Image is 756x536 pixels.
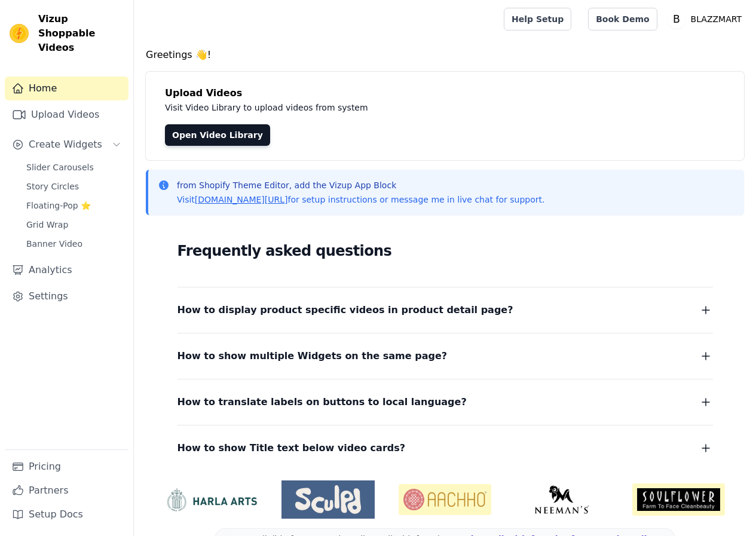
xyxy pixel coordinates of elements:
[19,235,128,252] a: Banner Video
[177,394,713,411] button: How to translate labels on buttons to local language?
[177,194,544,206] p: Visit for setup instructions or message me in live chat for support.
[515,485,608,514] img: Neeman's
[26,200,91,212] span: Floating-Pop ⭐
[195,195,288,204] a: [DOMAIN_NAME][URL]
[29,137,102,152] span: Create Widgets
[177,440,713,457] button: How to show Title text below video cards?
[281,485,374,514] img: Sculpd US
[177,179,544,191] p: from Shopify Theme Editor, add the Vizup App Block
[504,8,571,30] a: Help Setup
[26,161,94,173] span: Slider Carousels
[165,86,725,100] h4: Upload Videos
[5,103,128,127] a: Upload Videos
[5,284,128,308] a: Settings
[399,484,491,514] img: Aachho
[177,302,713,318] button: How to display product specific videos in product detail page?
[38,12,124,55] span: Vizup Shoppable Videos
[26,180,79,192] span: Story Circles
[5,76,128,100] a: Home
[165,124,270,146] a: Open Video Library
[19,159,128,176] a: Slider Carousels
[19,216,128,233] a: Grid Wrap
[26,219,68,231] span: Grid Wrap
[165,488,258,512] img: HarlaArts
[177,394,467,411] span: How to translate labels on buttons to local language?
[177,302,513,318] span: How to display product specific videos in product detail page?
[26,238,82,250] span: Banner Video
[177,348,448,365] span: How to show multiple Widgets on the same page?
[19,178,128,195] a: Story Circles
[5,258,128,282] a: Analytics
[686,8,746,30] p: BLAZZMART
[588,8,657,30] a: Book Demo
[5,133,128,157] button: Create Widgets
[177,440,406,457] span: How to show Title text below video cards?
[10,24,29,43] img: Vizup
[667,8,746,30] button: B BLAZZMART
[146,48,744,62] h4: Greetings 👋!
[19,197,128,214] a: Floating-Pop ⭐
[632,483,725,516] img: Soulflower
[165,100,700,115] p: Visit Video Library to upload videos from system
[5,455,128,479] a: Pricing
[673,13,680,25] text: B
[5,479,128,503] a: Partners
[177,348,713,365] button: How to show multiple Widgets on the same page?
[5,503,128,526] a: Setup Docs
[177,239,713,263] h2: Frequently asked questions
